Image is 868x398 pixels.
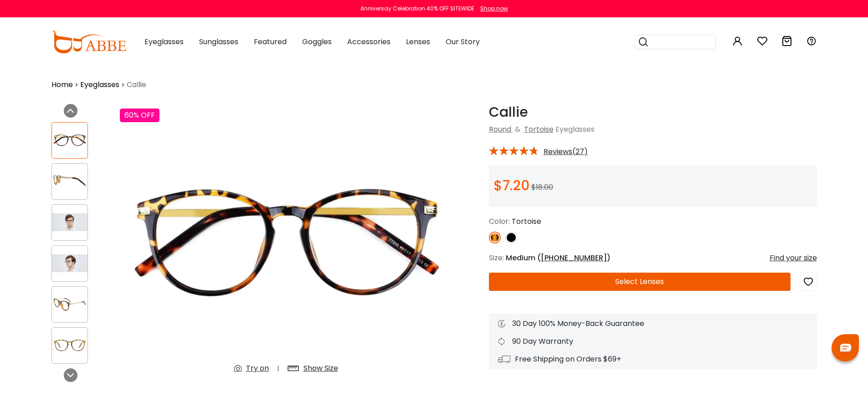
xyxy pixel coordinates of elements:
div: Show Size [303,363,338,374]
div: Find your size [770,253,817,264]
span: $18.00 [531,182,553,192]
span: Featured [254,36,287,47]
img: chat [840,344,851,351]
div: 90 Day Warranty [498,336,808,347]
div: 30 Day 100% Money-Back Guarantee [498,318,808,329]
span: [PHONE_NUMBER] [541,253,607,263]
span: & [513,124,522,134]
a: Home [51,79,73,90]
span: $7.20 [493,176,529,195]
div: Anniversay Celebration 40% OFF SITEWIDE [360,5,474,13]
h1: Callie [489,104,817,120]
span: Our Story [446,36,480,47]
span: Callie [127,79,146,90]
span: Reviews(27) [544,148,588,156]
img: Callie Tortoise Combination Eyeglasses , UniversalBridgeFit Frames from ABBE Glasses [52,213,87,231]
img: Callie Tortoise Combination Eyeglasses , UniversalBridgeFit Frames from ABBE Glasses [52,254,87,272]
a: Eyeglasses [80,79,119,90]
span: Color: [489,216,510,227]
div: Free Shipping on Orders $69+ [498,354,808,365]
a: Shop now [476,5,508,12]
img: Callie Tortoise Combination Eyeglasses , UniversalBridgeFit Frames from ABBE Glasses [52,172,87,190]
span: Size: [489,253,504,263]
span: Eyeglasses [555,124,595,134]
span: Sunglasses [199,36,238,47]
span: Goggles [302,36,332,47]
button: Select Lenses [489,273,791,291]
div: 60% OFF [120,109,159,122]
img: Callie Tortoise Combination Eyeglasses , UniversalBridgeFit Frames from ABBE Glasses [52,336,87,354]
img: Callie Tortoise Combination Eyeglasses , UniversalBridgeFit Frames from ABBE Glasses [52,131,87,149]
img: Callie Tortoise Combination Eyeglasses , UniversalBridgeFit Frames from ABBE Glasses [120,104,452,381]
span: Tortoise [512,216,541,227]
span: Eyeglasses [144,36,184,47]
span: Lenses [406,36,430,47]
a: Tortoise [524,124,554,134]
img: abbeglasses.com [51,31,126,53]
a: Round [489,124,511,134]
div: Try on [246,363,269,374]
span: Accessories [347,36,390,47]
div: Shop now [480,5,508,13]
img: Callie Tortoise Combination Eyeglasses , UniversalBridgeFit Frames from ABBE Glasses [52,295,87,313]
span: Medium ( ) [506,253,611,263]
